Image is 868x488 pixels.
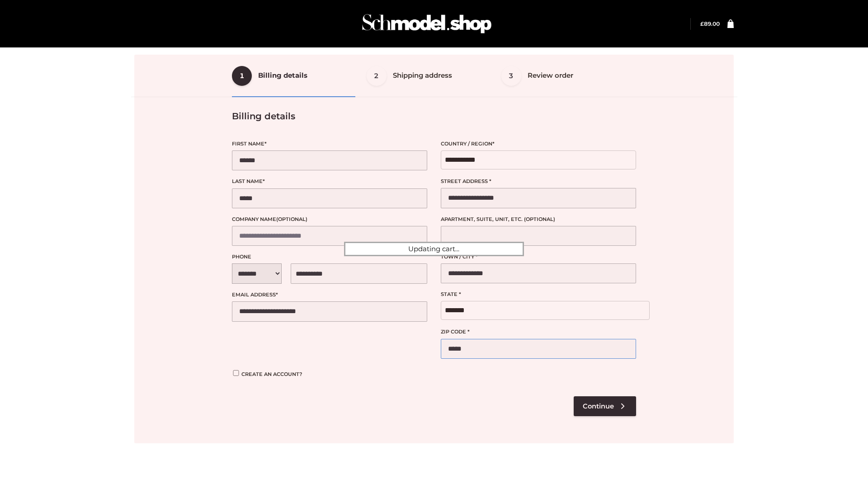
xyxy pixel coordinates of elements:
img: Schmodel Admin 964 [359,6,495,42]
div: Updating cart... [344,242,524,256]
bdi: 89.00 [700,20,720,27]
a: £89.00 [700,20,720,27]
span: £ [700,20,704,27]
